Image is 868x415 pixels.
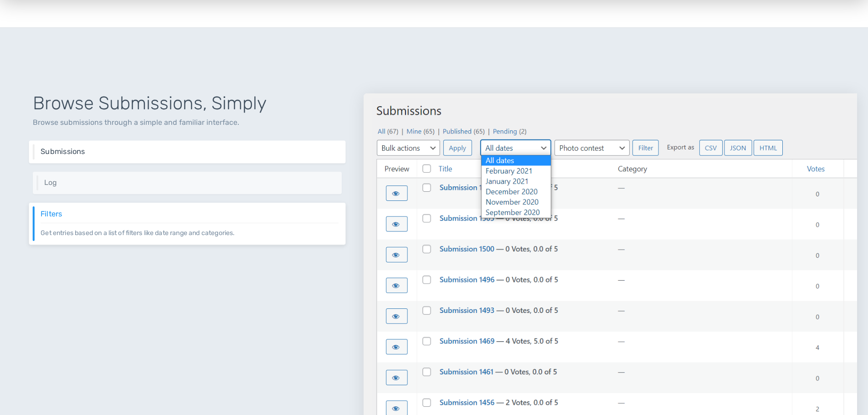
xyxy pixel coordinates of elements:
p: Browse submissions through a simple and familiar interface. [33,117,342,128]
h6: Log [44,179,335,187]
p: Browse submissions through an intuitive interface. [41,156,339,156]
h6: Filters [41,210,339,218]
p: Browse every request sent to TotalContest through a simple interface. [44,187,335,187]
h1: Browse Submissions, Simply [33,93,342,113]
p: Get entries based on a list of filters like date range and categories. [41,223,339,238]
h6: Submissions [41,148,339,156]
